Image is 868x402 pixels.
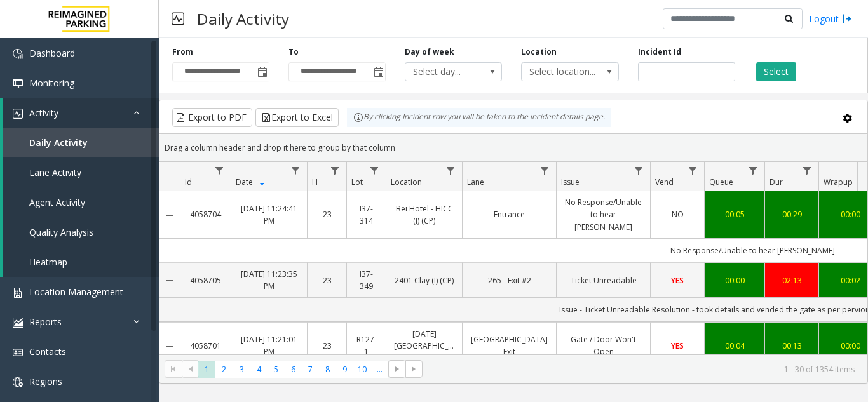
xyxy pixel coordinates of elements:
[712,208,757,220] a: 00:05
[29,77,74,89] span: Monitoring
[268,361,285,378] span: Page 5
[470,274,548,286] a: 265 - Exit #2
[536,162,553,179] a: Lane Filter Menu
[29,345,66,358] span: Contacts
[658,340,696,352] a: YES
[430,364,855,375] kendo-pager-info: 1 - 30 of 1354 items
[198,361,215,378] span: Page 1
[159,210,180,220] a: Collapse Details
[13,377,23,387] img: 'icon'
[392,364,402,374] span: Go to the next page
[257,177,268,187] span: Sortable
[187,208,223,220] a: 4058704
[159,342,180,352] a: Collapse Details
[13,49,23,59] img: 'icon'
[712,274,757,286] a: 00:00
[187,340,223,352] a: 4058701
[185,177,192,187] span: Id
[366,162,383,179] a: Lot Filter Menu
[3,98,159,128] a: Activity
[671,275,684,286] span: YES
[3,157,159,187] a: Lane Activity
[172,46,193,58] label: From
[159,276,180,286] a: Collapse Details
[773,274,811,286] a: 02:13
[842,12,852,25] img: logout
[3,217,159,247] a: Quality Analysis
[442,162,459,179] a: Location Filter Menu
[564,196,642,233] a: No Response/Unable to hear [PERSON_NAME]
[13,347,23,358] img: 'icon'
[3,128,159,157] a: Daily Activity
[255,108,339,127] button: Export to Excel
[172,3,184,34] img: pageIcon
[315,340,339,352] a: 23
[29,107,58,119] span: Activity
[29,137,88,149] span: Daily Activity
[405,63,482,81] span: Select day...
[809,12,852,25] a: Logout
[287,162,304,179] a: Date Filter Menu
[239,268,299,292] a: [DATE] 11:23:35 PM
[353,112,363,123] img: infoIcon.svg
[773,208,811,220] a: 00:29
[799,162,816,179] a: Dur Filter Menu
[561,177,580,187] span: Issue
[388,360,405,378] span: Go to the next page
[672,209,684,220] span: NO
[712,340,757,352] a: 00:04
[684,162,702,179] a: Vend Filter Menu
[187,274,223,286] a: 4058705
[522,63,599,81] span: Select location...
[756,62,796,81] button: Select
[824,177,853,187] span: Wrapup
[250,361,268,378] span: Page 4
[394,274,454,286] a: 2401 Clay (I) (CP)
[3,247,159,277] a: Heatmap
[172,108,252,127] button: Export to PDF
[405,46,454,58] label: Day of week
[671,340,684,351] span: YES
[29,256,67,268] span: Heatmap
[13,288,23,298] img: 'icon'
[13,79,23,89] img: 'icon'
[211,162,228,179] a: Id Filter Menu
[3,187,159,217] a: Agent Activity
[773,340,811,352] a: 00:13
[239,333,299,358] a: [DATE] 11:21:01 PM
[709,177,733,187] span: Queue
[315,208,339,220] a: 23
[470,333,548,358] a: [GEOGRAPHIC_DATA] Exit
[159,162,867,354] div: Data table
[255,63,269,81] span: Toggle popup
[315,274,339,286] a: 23
[470,208,548,220] a: Entrance
[770,177,783,187] span: Dur
[391,177,422,187] span: Location
[13,318,23,328] img: 'icon'
[29,375,62,387] span: Regions
[29,196,85,208] span: Agent Activity
[29,286,123,298] span: Location Management
[288,46,299,58] label: To
[236,177,253,187] span: Date
[355,203,378,227] a: I37-314
[638,46,681,58] label: Incident Id
[239,203,299,227] a: [DATE] 11:24:41 PM
[658,208,696,220] a: NO
[467,177,484,187] span: Lane
[312,177,318,187] span: H
[564,274,642,286] a: Ticket Unreadable
[159,137,867,159] div: Drag a column header and drop it here to group by that column
[409,364,419,374] span: Go to the last page
[355,333,378,358] a: R127-1
[564,333,642,358] a: Gate / Door Won't Open
[405,360,423,378] span: Go to the last page
[521,46,557,58] label: Location
[347,108,611,127] div: By clicking Incident row you will be taken to the incident details page.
